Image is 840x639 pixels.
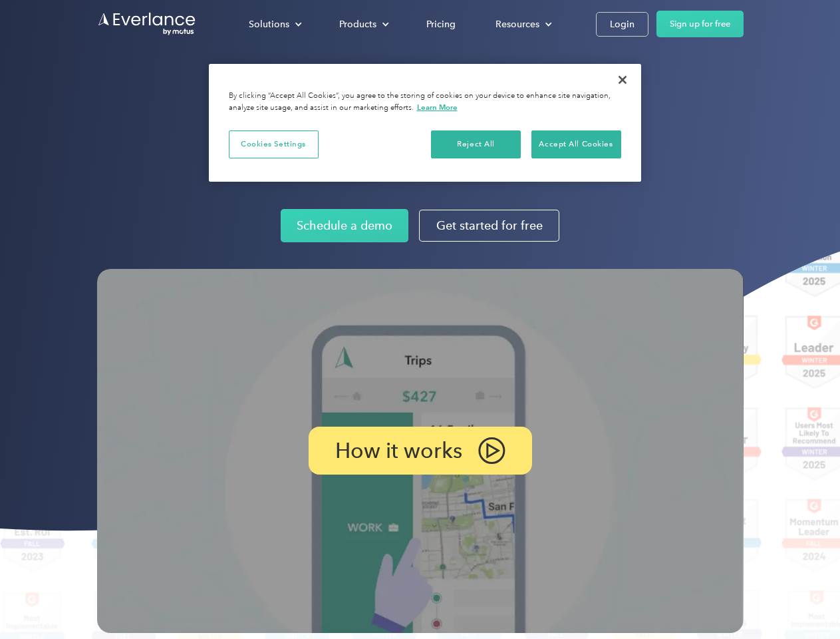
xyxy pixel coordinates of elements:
input: Submit [98,79,165,107]
div: Solutions [249,16,289,33]
a: Sign up for free [656,11,744,37]
a: Pricing [413,13,469,36]
a: Login [596,12,648,37]
div: Cookie banner [209,64,641,182]
p: How it works [335,443,462,459]
button: Reject All [431,130,521,158]
div: Products [339,16,376,33]
div: Privacy [209,64,641,182]
a: Go to homepage [97,11,197,37]
div: Pricing [426,16,456,33]
div: Resources [482,13,563,36]
a: Schedule a demo [281,209,408,242]
div: By clicking “Accept All Cookies”, you agree to the storing of cookies on your device to enhance s... [229,91,621,114]
div: Login [610,16,634,33]
button: Cookies Settings [229,130,319,158]
div: Products [326,13,400,36]
div: Solutions [235,13,313,36]
button: Close [608,65,637,95]
div: Resources [495,16,539,33]
a: More information about your privacy, opens in a new tab [417,103,458,112]
button: Accept All Cookies [531,130,621,158]
a: Get started for free [419,210,559,242]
